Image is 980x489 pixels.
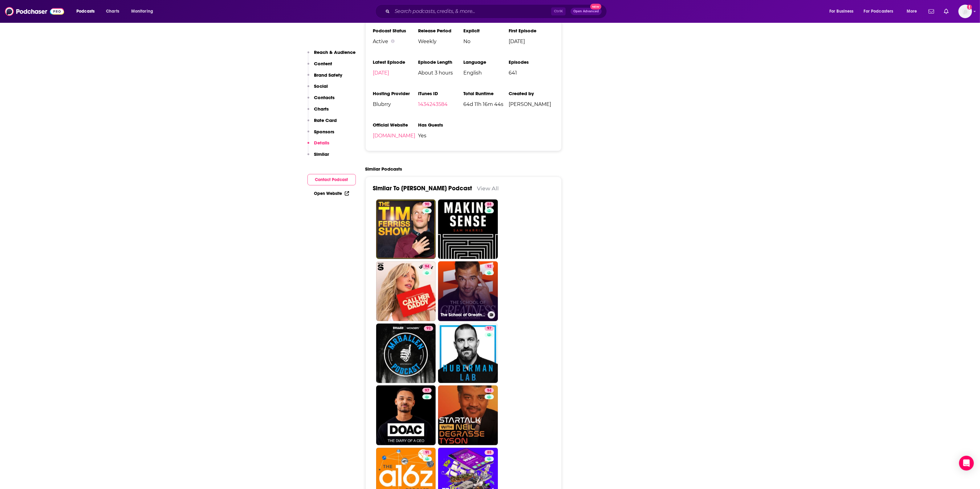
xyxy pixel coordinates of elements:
[314,83,328,89] p: Social
[509,59,554,65] h3: Episodes
[425,388,429,394] span: 97
[72,6,103,16] button: open menu
[307,49,356,61] button: Reach & Audience
[314,95,335,100] p: Contacts
[463,70,509,76] span: English
[373,70,389,76] a: [DATE]
[373,38,418,44] div: Active
[307,174,356,185] button: Contact Podcast
[314,129,335,135] p: Sponsors
[418,122,463,128] h3: Has Guests
[485,326,494,331] a: 97
[307,83,328,95] button: Social
[422,202,432,207] a: 90
[902,6,925,16] button: open menu
[509,70,554,76] span: 641
[5,6,64,17] img: Podchaser - Follow, Share and Rate Podcasts
[425,264,429,270] span: 94
[463,59,509,65] h3: Language
[424,326,433,331] a: 92
[551,7,566,15] span: Ctrl K
[418,133,463,139] span: Yes
[571,8,602,15] button: Open AdvancedNew
[314,140,330,146] p: Details
[825,6,861,16] button: open menu
[958,5,972,18] span: Logged in as Tessarossi87
[314,106,329,112] p: Charts
[418,101,448,107] a: 1434243584
[426,325,431,332] span: 92
[463,38,509,44] span: No
[926,6,937,17] a: Show notifications dropdown
[438,324,498,383] a: 97
[418,28,463,34] h3: Release Period
[307,140,330,151] button: Details
[307,129,335,140] button: Sponsors
[418,59,463,65] h3: Episode Length
[463,91,509,96] h3: Total Runtime
[314,117,337,123] p: Rate Card
[967,5,972,10] svg: Add a profile image
[76,7,95,16] span: Podcasts
[438,261,498,321] a: 92The School of Greatness
[418,38,463,44] span: Weekly
[423,450,432,455] a: 91
[373,28,418,34] h3: Podcast Status
[127,6,161,16] button: open menu
[422,264,432,269] a: 94
[307,95,335,106] button: Contacts
[131,7,153,16] span: Monitoring
[485,264,494,269] a: 92
[106,7,119,16] span: Charts
[307,117,337,129] button: Rate Card
[307,151,329,163] button: Similar
[487,201,491,208] span: 88
[438,200,498,259] a: 88
[487,264,491,270] span: 92
[373,101,418,107] span: Blubrry
[425,201,429,208] span: 90
[463,101,509,107] span: 64d 11h 16m 44s
[590,4,601,10] span: New
[373,59,418,65] h3: Latest Episode
[864,7,893,16] span: For Podcasters
[485,450,494,455] a: 85
[509,28,554,34] h3: First Episode
[907,7,917,16] span: More
[422,388,432,393] a: 97
[485,388,494,393] a: 94
[509,101,554,107] span: [PERSON_NAME]
[373,184,472,192] a: Similar To [PERSON_NAME] Podcast
[418,91,463,96] h3: iTunes ID
[373,122,418,128] h3: Official Website
[314,49,356,55] p: Reach & Audience
[509,91,554,96] h3: Created by
[314,72,343,78] p: Brand Safety
[314,61,332,67] p: Content
[373,91,418,96] h3: Hosting Provider
[376,261,436,321] a: 94
[307,61,332,72] button: Content
[307,72,343,83] button: Brand Safety
[829,7,854,16] span: For Business
[941,6,951,17] a: Show notifications dropdown
[487,450,491,456] span: 85
[860,6,902,16] button: open menu
[376,386,436,445] a: 97
[365,166,402,172] h2: Similar Podcasts
[314,191,349,196] a: Open Website
[373,133,416,139] a: [DOMAIN_NAME]
[376,324,436,383] a: 92
[425,450,429,456] span: 91
[307,106,329,117] button: Charts
[102,6,123,16] a: Charts
[959,456,974,471] div: Open Intercom Messenger
[381,4,613,18] div: Search podcasts, credits, & more...
[463,28,509,34] h3: Explicit
[441,312,485,317] h3: The School of Greatness
[958,5,972,18] img: User Profile
[376,200,436,259] a: 90
[958,5,972,18] button: Show profile menu
[438,386,498,445] a: 94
